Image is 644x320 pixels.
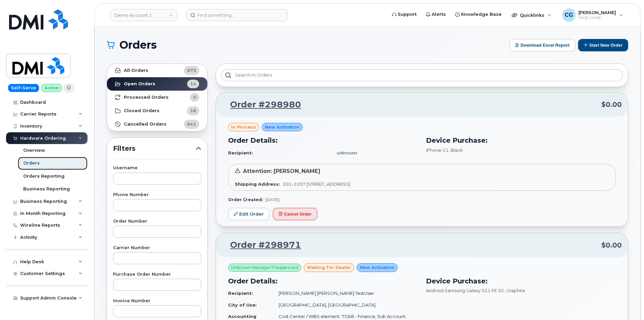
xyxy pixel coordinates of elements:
a: Edit Order [228,208,270,220]
span: , Black [449,147,463,153]
span: iPhone 11 [426,147,449,153]
span: $0.00 [601,100,622,109]
span: Unknown Manager Preapproved [231,265,298,271]
span: , Graphite [504,288,525,293]
span: waiting for dealer [307,264,351,271]
span: Android Samsung Galaxy S21 FE 5G [426,288,504,293]
h3: Order Details: [228,135,418,145]
strong: Closed Orders [124,108,159,113]
strong: Cancelled Orders [124,122,167,127]
h3: Device Purchase: [426,276,616,286]
strong: Recipient: [228,150,253,155]
span: New Activation [265,124,300,130]
a: Order #298980 [222,99,301,111]
strong: Order Created: [228,197,263,202]
span: Filters [113,144,196,153]
span: $0.00 [601,240,622,250]
strong: City of Use: [228,302,257,308]
span: in process [231,124,256,130]
label: Invoice Number [113,299,201,303]
a: Cancelled Orders641 [107,118,207,131]
td: [GEOGRAPHIC_DATA], [GEOGRAPHIC_DATA] [273,299,418,311]
label: Phone Number [113,193,201,197]
span: [DATE] [265,197,280,202]
span: 14 [190,81,196,87]
span: Attention: [PERSON_NAME] [243,168,320,174]
td: [PERSON_NAME] [PERSON_NAME] TestUser [273,287,418,299]
a: Order #298971 [222,239,301,251]
strong: Open Orders [124,81,155,87]
button: Start New Order [578,39,628,51]
strong: Recipient: [228,290,253,296]
input: Search in orders [221,69,622,81]
td: unknown [331,147,418,159]
span: New Activation [360,264,395,271]
a: Processed Orders0 [107,91,207,104]
span: Orders [119,40,157,50]
h3: Device Purchase: [426,135,616,145]
label: Carrier Number [113,246,201,250]
span: 18 [190,107,196,114]
label: Purchase Order Number [113,272,201,277]
label: Order Number [113,219,201,224]
strong: All Orders [124,68,148,73]
button: Cancel Order [273,208,317,220]
strong: Shipping Address: [235,181,280,187]
a: All Orders673 [107,64,207,77]
span: 641 [187,121,196,127]
a: Closed Orders18 [107,104,207,118]
span: 673 [187,67,196,74]
span: 201-2207 [STREET_ADDRESS] [283,181,350,187]
h3: Order Details: [228,276,418,286]
a: Open Orders14 [107,77,207,91]
span: 0 [193,94,196,100]
button: Download Excel Report [509,39,575,51]
label: Username [113,166,201,170]
strong: Processed Orders [124,95,169,100]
